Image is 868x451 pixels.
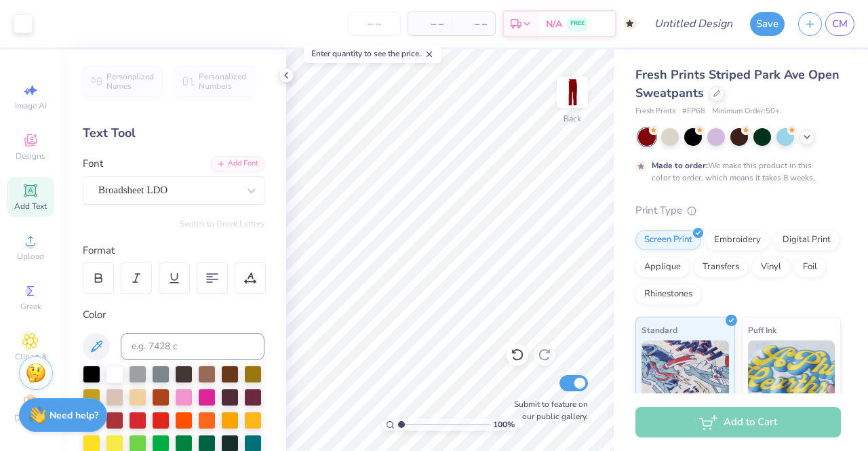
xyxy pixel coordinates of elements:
[748,340,835,408] img: Puff Ink
[14,201,47,212] span: Add Text
[83,156,103,172] label: Font
[83,307,264,323] div: Color
[748,323,776,337] span: Puff Ink
[712,106,780,117] span: Minimum Order: 50 +
[7,351,54,373] span: Clipart & logos
[83,124,264,142] div: Text Tool
[774,230,840,250] div: Digital Print
[348,12,401,36] input: – –
[652,159,818,184] div: We make this product in this color to order, which means it takes 8 weeks.
[750,12,785,36] button: Save
[642,340,729,408] img: Standard
[16,151,45,161] span: Designs
[635,257,690,277] div: Applique
[199,72,247,91] span: Personalized Numbers
[682,106,705,117] span: # FP68
[832,16,848,32] span: CM
[794,257,826,277] div: Foil
[564,113,581,125] div: Back
[304,44,441,63] div: Enter quantity to see the price.
[460,17,487,31] span: – –
[559,79,586,106] img: Back
[493,418,515,431] span: 100 %
[705,230,770,250] div: Embroidery
[180,218,264,229] button: Switch to Greek Letters
[106,72,155,91] span: Personalized Names
[50,409,98,422] strong: Need help?
[507,398,588,423] label: Submit to feature on our public gallery.
[14,412,47,423] span: Decorate
[211,156,264,172] div: Add Font
[121,333,264,360] input: e.g. 7428 c
[570,19,585,28] span: FREE
[17,251,44,262] span: Upload
[635,284,701,305] div: Rhinestones
[644,10,743,37] input: Untitled Design
[635,203,841,218] div: Print Type
[694,257,748,277] div: Transfers
[20,301,41,312] span: Greek
[642,323,677,337] span: Standard
[546,17,562,31] span: N/A
[15,100,47,111] span: Image AI
[752,257,790,277] div: Vinyl
[83,243,266,258] div: Format
[416,17,443,31] span: – –
[635,106,675,117] span: Fresh Prints
[652,160,708,171] strong: Made to order:
[825,12,854,36] a: CM
[635,230,701,250] div: Screen Print
[635,66,840,101] span: Fresh Prints Striped Park Ave Open Sweatpants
